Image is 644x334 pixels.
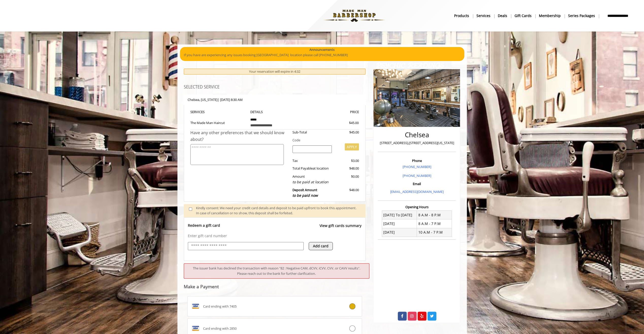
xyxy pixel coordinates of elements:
button: Add card [309,242,333,250]
a: [PHONE_NUMBER] [402,173,431,178]
th: PRICE [303,109,359,115]
th: DETAILS [246,109,303,115]
img: Made Man Barbershop logo [319,2,389,30]
td: 10 A.M - 7 P.M [417,228,452,237]
div: Your reservation will expire in 4:32 [184,69,366,74]
div: Total Payable [289,166,336,171]
div: $48.00 [336,187,359,198]
h3: Phone [379,159,454,162]
td: [DATE] [382,219,417,228]
label: Make a Payment [184,284,219,289]
div: The issuer bank has declined the transaction with reason "82 : Negative CAM, dCVV, iCVV, CVV, or ... [184,263,370,279]
span: Card ending with 2850 [203,326,237,331]
div: $45.00 [336,130,359,135]
div: Kindly consent: We need your credit card details and deposit to be paid upfront to book this appo... [196,205,360,216]
a: DealsDeals [494,12,511,19]
b: Series packages [568,13,595,19]
span: S [203,110,205,114]
b: Deposit Amount [292,188,318,198]
span: to be paid now [292,193,318,198]
p: [STREET_ADDRESS],[STREET_ADDRESS][US_STATE] [379,140,454,146]
a: MembershipMembership [535,12,565,19]
p: If you have are experiencing any issues booking [GEOGRAPHIC_DATA] location please call [PHONE_NUM... [184,52,460,58]
button: APPLY [345,143,359,150]
b: Chelsea | [DATE] 8:30 AM [188,97,243,102]
span: at location [313,166,329,171]
img: VISA [191,302,200,310]
div: $45.00 [331,120,359,126]
td: The Made Man Haircut [190,115,247,130]
b: products [454,13,469,19]
b: Announcements [309,47,335,52]
span: , [US_STATE] [199,97,218,102]
p: Redeem a gift card [188,223,220,228]
a: ServicesServices [473,12,494,19]
a: Productsproducts [451,12,473,19]
b: gift cards [515,13,532,19]
b: Services [476,13,490,19]
div: $48.00 [336,166,359,171]
div: Sub-Total [289,130,336,135]
td: 8 A.M - 7 P.M [417,219,452,228]
div: $3.00 [336,158,359,163]
td: [DATE] [382,228,417,237]
h3: Opening Hours [378,205,456,209]
div: Tax [289,158,336,163]
a: [PHONE_NUMBER] [402,164,431,169]
h2: Chelsea [379,131,454,139]
a: Series packagesSeries packages [565,12,599,19]
td: 8 A.M - 8 P.M [417,211,452,219]
h3: Email [379,182,454,186]
td: [DATE] To [DATE] [382,211,417,219]
div: Amount [289,174,336,185]
span: Card ending with 7405 [203,304,237,309]
h3: SELECTED SERVICE [184,85,366,89]
a: Gift cardsgift cards [511,12,535,19]
div: $0.00 [336,174,359,185]
div: Have any other preferences that we should know about? [190,130,289,143]
img: VISA [191,324,200,332]
b: Membership [539,13,561,19]
div: Code [289,138,359,143]
div: to be paid at location [292,179,332,185]
p: Enter gift card number [188,233,362,238]
th: SERVICE [190,109,247,115]
b: Deals [498,13,507,19]
a: [EMAIL_ADDRESS][DOMAIN_NAME] [390,189,443,194]
a: View gift cards summary [320,223,361,233]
